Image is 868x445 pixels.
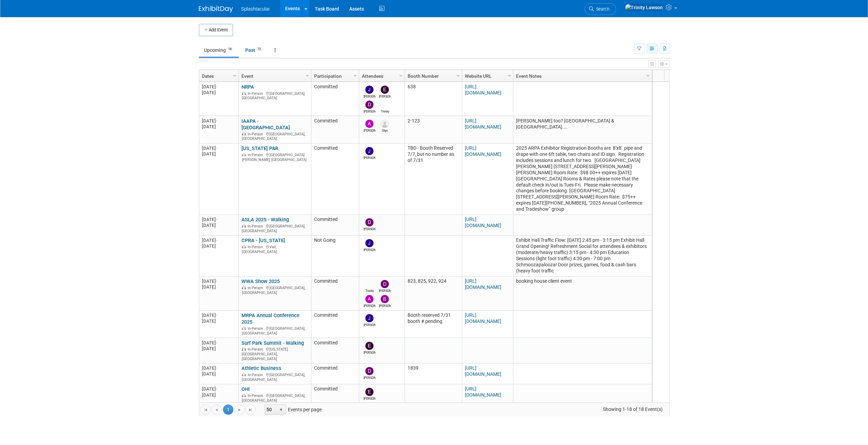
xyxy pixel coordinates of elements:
span: 50 [265,405,277,414]
td: 638 [404,82,462,116]
td: Committed [311,144,359,215]
a: Website URL [465,70,509,82]
a: [URL][DOMAIN_NAME] [465,386,501,398]
td: Committed [311,364,359,384]
td: Committed [311,384,359,405]
span: 1 [223,404,233,415]
a: Attendees [362,70,400,82]
td: Committed [311,116,359,143]
img: In-Person Event [242,347,246,351]
div: [DATE] [202,217,235,222]
img: Enrico Rossi [365,388,373,396]
span: Column Settings [645,73,651,78]
span: In-Person [248,245,265,249]
span: In-Person [248,224,265,228]
a: OHI [241,386,250,392]
div: [GEOGRAPHIC_DATA], [GEOGRAPHIC_DATA] [241,372,308,382]
a: Dates [202,70,234,82]
span: Column Settings [305,73,310,78]
span: Column Settings [232,73,237,78]
div: [GEOGRAPHIC_DATA], [GEOGRAPHIC_DATA] [241,285,308,295]
img: In-Person Event [242,245,246,248]
div: Enrico Rossi [379,94,391,99]
a: Upcoming18 [199,44,239,57]
span: Splashtacular [241,6,270,12]
a: Athletic Business [241,365,281,371]
span: Column Settings [352,73,358,78]
td: Booth reserved 7/31 booth # pending [404,311,462,338]
a: Column Settings [505,70,513,80]
a: CPRA - [US_STATE] [241,237,285,243]
span: In-Person [248,394,265,398]
span: Go to the next page [237,407,242,413]
div: [DATE] [202,222,235,228]
div: Jimmy Nigh [364,94,376,99]
img: Glyn Jones [381,120,389,128]
a: Event [241,70,307,82]
div: Drew Ford [364,109,376,114]
span: - [216,84,217,89]
td: Committed [311,82,359,116]
img: In-Person Event [242,326,246,330]
span: - [216,366,217,371]
div: Drew Ford [379,288,391,293]
a: Past72 [240,44,268,57]
div: [GEOGRAPHIC_DATA], [GEOGRAPHIC_DATA] [241,325,308,336]
button: Add Event [199,24,233,36]
img: Jimmy Nigh [365,147,373,155]
td: 1839 [404,364,462,384]
a: WWA Show 2025 [241,278,280,284]
a: Go to the first page [201,404,211,415]
div: Enrico Rossi [364,396,376,401]
img: Drew Ford [381,280,389,288]
a: Event Notes [516,70,647,82]
img: Jimmy Nigh [365,314,373,322]
span: In-Person [248,373,265,377]
div: Brian Faulkner [379,303,391,308]
td: Committed [311,338,359,364]
a: NRPA [241,84,254,90]
a: Search [585,3,616,15]
div: [DATE] [202,312,235,318]
span: - [216,313,217,318]
div: Trinity Lawson [364,288,376,293]
img: Drew Ford [365,367,373,375]
div: [DATE] [202,124,235,130]
a: Column Settings [231,70,238,80]
div: [DATE] [202,84,235,90]
div: [DATE] [202,145,235,151]
td: Exhibit Hall Traffic Flow: [DATE] 2:45 pm - 3:15 pm Exhibit Hall Grand Opening! Refreshment Socia... [513,236,652,277]
div: Trinity Lawson [379,109,391,114]
span: In-Person [248,347,265,352]
a: [URL][DOMAIN_NAME] [465,84,501,95]
img: In-Person Event [242,373,246,376]
div: [DATE] [202,118,235,124]
div: Glyn Jones [379,128,391,133]
span: Column Settings [506,73,512,78]
div: Drew Ford [364,226,376,232]
span: - [216,238,217,243]
a: Go to the previous page [211,404,222,415]
div: Jimmy Nigh [364,322,376,327]
img: Enrico Rossi [365,342,373,350]
span: - [216,217,217,222]
div: [GEOGRAPHIC_DATA], [GEOGRAPHIC_DATA] [241,223,308,233]
img: In-Person Event [242,153,246,156]
a: Booth Number [408,70,457,82]
td: 823, 825, 922, 924 [404,277,462,311]
span: - [216,279,217,284]
img: In-Person Event [242,91,246,95]
a: [URL][DOMAIN_NAME] [465,217,501,228]
a: [URL][DOMAIN_NAME] [465,365,501,377]
div: Jimmy Nigh [364,247,376,252]
span: Events per page [256,404,328,415]
span: In-Person [248,286,265,290]
span: Column Settings [455,73,461,78]
div: [DATE] [202,346,235,352]
td: Not Going [311,236,359,277]
div: Alex Weidman [364,303,376,308]
div: Jimmy Nigh [364,155,376,160]
div: [DATE] [202,318,235,324]
img: Drew Ford [365,218,373,226]
td: 2-123 [404,116,462,143]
